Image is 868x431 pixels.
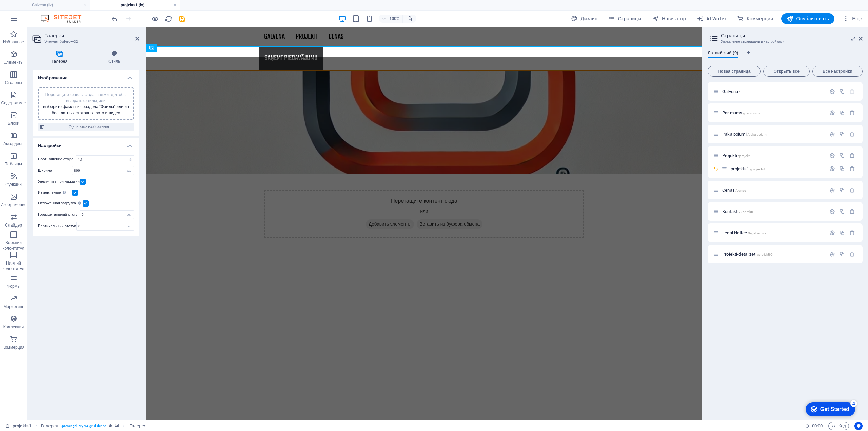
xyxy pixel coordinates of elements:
div: Удалить [849,131,855,137]
span: /legal-notice [748,231,767,235]
p: Столбцы [5,80,22,85]
div: Cenas/cenas [720,188,826,192]
div: Языковые вкладки [708,50,863,63]
label: Увеличить при нажатии [38,178,80,186]
span: Нажмите, чтобы открыть страницу [722,209,753,214]
div: Удалить [849,153,855,158]
div: Перетащите контент сюда [118,163,438,211]
button: Опубликовать [781,13,834,24]
p: Таблицы [5,161,22,167]
p: Функции [5,182,22,187]
span: Перетащите файлы сюда, нажмите, чтобы выбрать файлы, или [43,92,129,115]
p: Слайдер [5,222,22,228]
div: 4 [50,1,57,8]
div: Удалить [849,230,855,236]
span: Еще [843,15,862,22]
span: /kontakti [739,210,753,214]
button: Еще [840,13,865,24]
p: Коммерция [3,345,25,350]
label: Соотношение сторон [38,155,76,163]
div: px [124,211,134,219]
div: Копировать [839,209,845,214]
p: Коллекции [3,324,24,330]
div: Копировать [839,153,845,158]
button: Usercentrics [854,422,863,430]
button: Нажмите здесь, чтобы выйти из режима предварительного просмотра и продолжить редактирование [151,15,159,23]
label: Вертикальный отступ [38,224,76,228]
div: Дизайн (Ctrl+Alt+Y) [568,13,600,24]
h2: Галерея [44,33,139,39]
div: Копировать [839,230,845,236]
span: Все настройки [815,69,860,73]
i: Сохранить (Ctrl+S) [178,15,186,23]
p: Изображения [1,202,27,208]
img: Editor Logo [39,15,90,23]
div: Удалить [849,187,855,193]
div: Настройки [829,230,835,236]
span: Нажмите, чтобы открыть страницу [722,110,760,115]
div: Настройки [829,153,835,158]
label: Отложенная загрузка [38,199,83,208]
button: Дизайн [568,13,600,24]
div: Настройки [829,166,835,172]
i: При изменении размера уровень масштабирования подстраивается автоматически в соответствии с выбра... [407,16,413,22]
label: Ширина [38,169,72,172]
span: /pakalpojumi [747,133,768,136]
div: Projekti/projekti [720,153,826,158]
p: Содержимое [1,100,26,106]
button: undo [110,15,118,23]
button: Страницы [606,13,644,24]
h2: Страницы [721,33,863,39]
div: projekts1/projekts1 [729,166,826,171]
h3: Управление страницами и настройками [721,39,849,45]
p: Блоки [8,121,19,126]
span: Дизайн [571,15,597,22]
span: Удалить все изображения [46,123,132,131]
span: 00 00 [812,422,823,430]
div: Настройки [829,131,835,137]
span: Опубликовать [787,15,829,22]
h4: Галерея [33,50,90,64]
span: Щелкните, чтобы выбрать. Дважды щелкните, чтобы изменить [41,422,58,430]
button: Новая страница [708,66,761,77]
div: Удалить [849,251,855,257]
nav: breadcrumb [41,422,146,430]
span: Код [831,422,846,430]
div: Копировать [839,187,845,193]
p: Формы [7,283,20,289]
label: Изменяемые [38,189,72,197]
p: Аккордеон [3,141,24,146]
button: Коммерция [734,13,776,24]
span: Навигатор [652,15,686,22]
a: выберите файлы из раздела "Файлы" или из бесплатных стоковых фото и видео [43,104,129,115]
div: Get Started 4 items remaining, 20% complete [5,3,55,18]
div: Копировать [839,110,845,116]
div: Pakalpojumi/pakalpojumi [720,132,826,136]
span: /projekti [738,154,750,158]
i: Отменить: Изменить изображения галереи (Ctrl+Z) [111,15,118,23]
span: Страницы [608,15,641,22]
i: Этот элемент включает фон [115,424,119,428]
div: Galvena/ [720,89,826,94]
span: Латвийский (9) [708,49,738,58]
div: Стартовую страницу нельзя удалить [849,89,855,94]
div: Настройки [829,110,835,116]
span: /cenas [735,189,746,192]
span: projekts1 [731,166,766,171]
div: Настройки [829,89,835,94]
p: Маркетинг [3,304,23,309]
p: Избранное [3,39,24,45]
button: save [178,15,186,23]
h4: Стиль [90,50,139,64]
div: Par mums/par-mums [720,111,826,115]
span: Добавить элементы [219,192,268,202]
a: Щелкните для отмены выбора. Дважды щелкните, чтобы открыть Страницы [5,422,31,430]
div: Копировать [839,166,845,172]
div: Get Started [20,7,49,14]
span: / [739,90,740,94]
div: Настройки [829,209,835,214]
button: Навигатор [650,13,689,24]
span: Щелкните, чтобы выбрать. Дважды щелкните, чтобы изменить [130,422,147,430]
button: AI Writer [694,13,729,24]
h6: 100% [389,15,400,23]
